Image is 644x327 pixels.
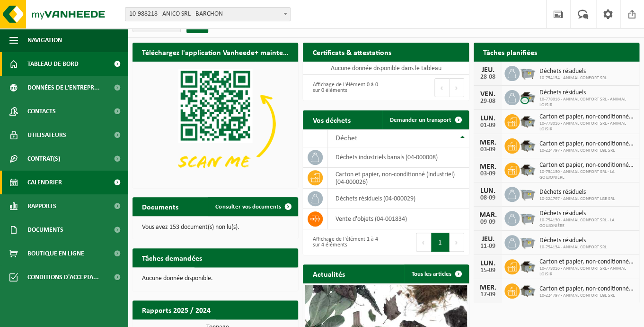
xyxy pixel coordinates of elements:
[27,28,62,52] span: Navigation
[478,115,497,122] div: LUN.
[520,185,536,201] img: WB-2500-GAL-GY-01
[478,146,497,153] div: 03-09
[539,89,635,97] span: Déchets résiduels
[478,243,497,250] div: 11-09
[328,189,468,209] td: déchets résiduels (04-000029)
[539,285,635,293] span: Carton et papier, non-conditionné (industriel)
[335,135,357,142] span: Déchet
[478,98,497,105] div: 29-08
[539,245,607,250] span: 10-754134 - ANIMAL CONFORT SRL
[478,139,497,146] div: MER.
[520,89,536,105] img: WB-5000-CU
[27,242,84,265] span: Boutique en ligne
[416,233,431,252] button: Previous
[539,237,607,245] span: Déchets résiduels
[478,66,497,74] div: JEU.
[478,74,497,81] div: 28-08
[539,189,615,196] span: Déchets résiduels
[27,194,56,218] span: Rapports
[27,76,100,100] span: Données de l'entrepr...
[303,43,400,61] h2: Certificats & attestations
[125,7,291,21] span: 10-988218 - ANICO SRL - BARCHON
[434,78,450,97] button: Previous
[520,209,536,226] img: WB-2500-GAL-GY-01
[328,209,468,229] td: vente d'objets (04-001834)
[539,258,635,266] span: Carton et papier, non-conditionné (industriel)
[539,121,635,132] span: 10-778016 - ANIMAL CONFORT SRL - ANIMAL LOISIR
[132,62,298,186] img: Download de VHEPlus App
[27,265,99,289] span: Conditions d'accepta...
[431,233,450,252] button: 1
[208,197,297,216] a: Consulter vos documents
[520,137,536,153] img: WB-5000-GAL-GY-01
[539,75,607,81] span: 10-754134 - ANIMAL CONFORT SRL
[27,52,79,76] span: Tableau de bord
[478,267,497,274] div: 15-09
[478,284,497,291] div: MER.
[539,196,615,202] span: 10-224797 - ANIMAL CONFORT LGE SRL
[303,264,354,283] h2: Actualités
[215,204,281,210] span: Consulter vos documents
[539,218,635,229] span: 10-754130 - ANIMAL CONFORT SRL - LA GOUJONIÈRE
[478,291,497,298] div: 17-09
[404,264,468,283] a: Tous les articles
[520,64,536,81] img: WB-2500-GAL-GY-01
[27,218,63,242] span: Documents
[478,163,497,171] div: MER.
[27,100,56,123] span: Contacts
[142,275,289,282] p: Aucune donnée disponible.
[539,113,635,121] span: Carton et papier, non-conditionné (industriel)
[303,110,360,129] h2: Vos déchets
[478,219,497,226] div: 09-09
[132,300,220,319] h2: Rapports 2025 / 2024
[539,148,635,154] span: 10-224797 - ANIMAL CONFORT LGE SRL
[125,8,290,21] span: 10-988218 - ANICO SRL - BARCHON
[303,62,468,75] td: Aucune donnée disponible dans le tableau
[478,171,497,177] div: 03-09
[539,162,635,169] span: Carton et papier, non-conditionné (industriel)
[478,187,497,195] div: LUN.
[390,117,451,123] span: Demander un transport
[478,195,497,201] div: 08-09
[520,161,536,177] img: WB-5000-GAL-GY-01
[450,233,464,252] button: Next
[382,110,468,129] a: Demander un transport
[520,258,536,274] img: WB-5000-GAL-GY-01
[132,197,188,216] h2: Documents
[27,147,60,171] span: Contrat(s)
[27,171,62,194] span: Calendrier
[478,260,497,267] div: LUN.
[328,147,468,168] td: déchets industriels banals (04-000008)
[308,77,381,98] div: Affichage de l'élément 0 à 0 sur 0 éléments
[478,91,497,98] div: VEN.
[539,140,635,148] span: Carton et papier, non-conditionné (industriel)
[539,169,635,181] span: 10-754130 - ANIMAL CONFORT SRL - LA GOUJONIÈRE
[539,68,607,75] span: Déchets résiduels
[520,282,536,298] img: WB-5000-GAL-GY-01
[478,122,497,129] div: 01-09
[539,210,635,218] span: Déchets résiduels
[308,232,381,253] div: Affichage de l'élément 1 à 4 sur 4 éléments
[478,211,497,219] div: MAR.
[132,248,212,267] h2: Tâches demandées
[328,168,468,189] td: carton et papier, non-conditionné (industriel) (04-000026)
[142,224,289,231] p: Vous avez 153 document(s) non lu(s).
[450,78,464,97] button: Next
[474,43,547,61] h2: Tâches planifiées
[539,293,635,299] span: 10-224797 - ANIMAL CONFORT LGE SRL
[132,43,298,61] h2: Téléchargez l'application Vanheede+ maintenant!
[520,113,536,129] img: WB-5000-GAL-GY-01
[27,123,66,147] span: Utilisateurs
[539,97,635,108] span: 10-778016 - ANIMAL CONFORT SRL - ANIMAL LOISIR
[520,234,536,250] img: WB-2500-GAL-GY-01
[539,266,635,277] span: 10-778016 - ANIMAL CONFORT SRL - ANIMAL LOISIR
[478,236,497,243] div: JEU.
